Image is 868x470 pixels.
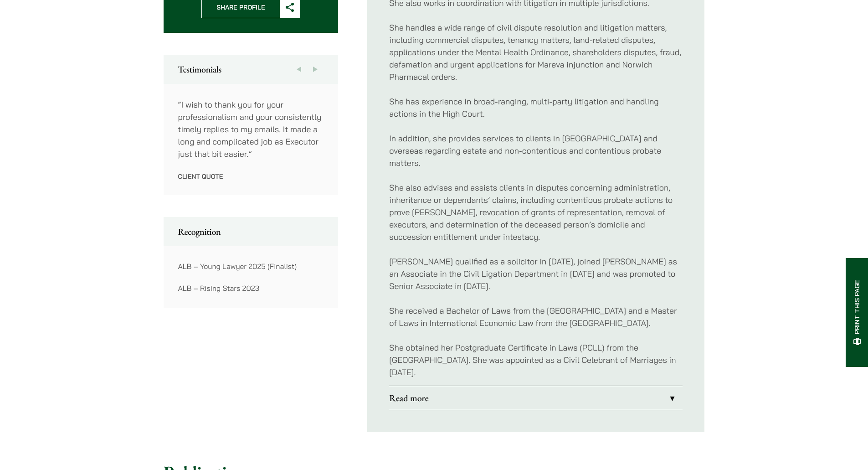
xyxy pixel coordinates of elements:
p: She received a Bachelor of Laws from the [GEOGRAPHIC_DATA] and a Master of Laws in International ... [389,305,683,329]
p: ALB – Young Lawyer 2025 (Finalist) [178,261,324,272]
p: ALB – Rising Stars 2023 [178,283,324,294]
p: Client quote [178,172,324,181]
p: She handles a wide range of civil dispute resolution and litigation matters, including commercial... [389,21,683,83]
p: [PERSON_NAME] qualified as a solicitor in [DATE], joined [PERSON_NAME] as an Associate in the Civ... [389,255,683,292]
p: In addition, she provides services to clients in [GEOGRAPHIC_DATA] and overseas regarding estate ... [389,132,683,169]
p: She obtained her Postgraduate Certificate in Laws (PCLL) from the [GEOGRAPHIC_DATA]. She was appo... [389,341,683,378]
button: Previous [291,55,307,84]
button: Next [307,55,324,84]
h2: Testimonials [178,64,324,75]
a: Read more [389,386,683,410]
p: “I wish to thank you for your professionalism and your consistently timely replies to my emails. ... [178,98,324,160]
p: She also advises and assists clients in disputes concerning administration, inheritance or depend... [389,181,683,243]
h2: Recognition [178,226,324,237]
p: She has experience in broad-ranging, multi-party litigation and handling actions in the High Court. [389,95,683,120]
